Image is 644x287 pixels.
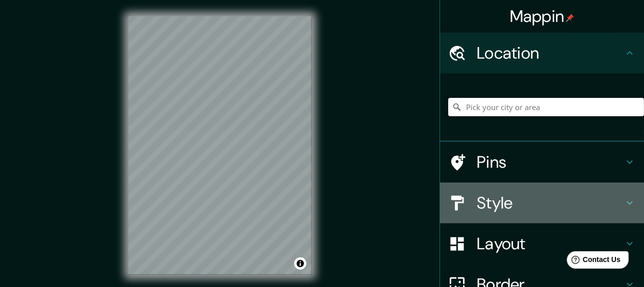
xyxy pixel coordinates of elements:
h4: Layout [477,233,624,254]
div: Layout [440,223,644,264]
h4: Mappin [510,6,575,27]
canvas: Map [128,16,312,275]
iframe: Help widget launcher [553,247,633,276]
div: Pins [440,142,644,182]
h4: Location [477,43,624,63]
h4: Style [477,193,624,213]
input: Pick your city or area [448,98,644,116]
div: Location [440,33,644,73]
h4: Pins [477,152,624,172]
img: pin-icon.png [566,14,574,22]
button: Toggle attribution [294,257,306,270]
div: Style [440,182,644,223]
